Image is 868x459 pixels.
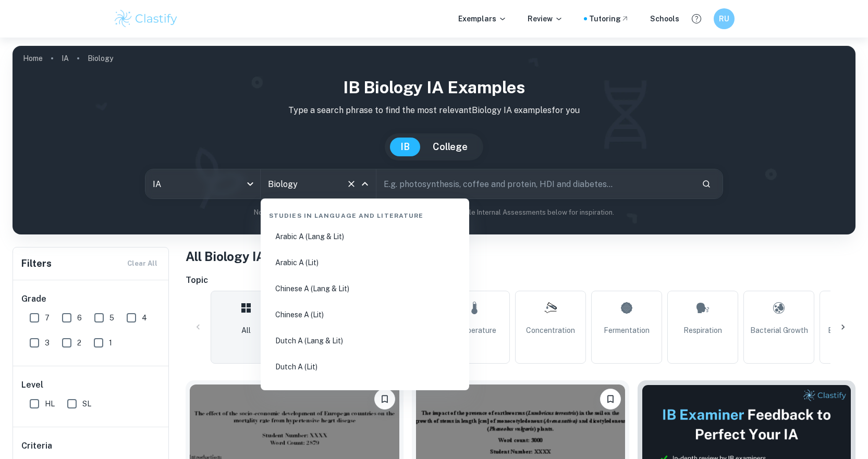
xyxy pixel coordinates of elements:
button: Help and Feedback [688,10,705,28]
span: 4 [142,312,147,324]
p: Not sure what to search for? You can always look through our example Internal Assessments below f... [21,207,847,218]
p: Review [528,13,563,24]
h1: All Biology IA Examples [186,247,855,266]
h6: Level [21,379,161,391]
button: College [422,138,478,156]
li: English A ([PERSON_NAME] & Lit) HL Essay [265,381,465,405]
button: Clear [344,177,359,191]
span: 5 [109,312,114,324]
span: 2 [77,337,81,349]
a: Tutoring [589,13,629,24]
li: Chinese A (Lang & Lit) [265,277,465,301]
span: Respiration [683,325,722,336]
p: Type a search phrase to find the most relevant Biology IA examples for you [21,104,847,117]
h1: IB Biology IA examples [21,75,847,100]
button: RU [714,8,735,29]
button: Search [698,175,715,193]
li: Arabic A (Lit) [265,251,465,275]
h6: Topic [186,274,855,287]
li: Arabic A (Lang & Lit) [265,225,465,249]
h6: Grade [21,293,161,305]
span: All [241,325,251,336]
button: IB [390,138,420,156]
a: Schools [650,13,679,24]
span: HL [45,398,55,410]
span: 1 [109,337,112,349]
a: Home [23,51,43,66]
span: Temperature [453,325,496,336]
span: Bacterial Growth [750,325,808,336]
li: Chinese A (Lit) [265,303,465,327]
img: Clastify logo [113,8,179,29]
h6: Criteria [21,440,52,452]
p: Exemplars [458,13,507,24]
span: 3 [45,337,50,349]
img: profile cover [13,46,855,234]
p: Biology [88,53,113,64]
button: Close [358,177,372,191]
h6: Filters [21,256,52,271]
span: 7 [45,312,50,324]
a: IA [62,51,69,66]
div: IA [145,169,261,199]
input: E.g. photosynthesis, coffee and protein, HDI and diabetes... [376,169,694,199]
h6: RU [718,13,730,24]
button: Bookmark [600,389,621,410]
li: Dutch A (Lit) [265,355,465,379]
span: Concentration [526,325,575,336]
div: Studies in Language and Literature [265,203,465,225]
span: Fermentation [604,325,650,336]
span: 6 [77,312,82,324]
button: Bookmark [374,389,395,410]
li: Dutch A (Lang & Lit) [265,329,465,353]
span: SL [82,398,91,410]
